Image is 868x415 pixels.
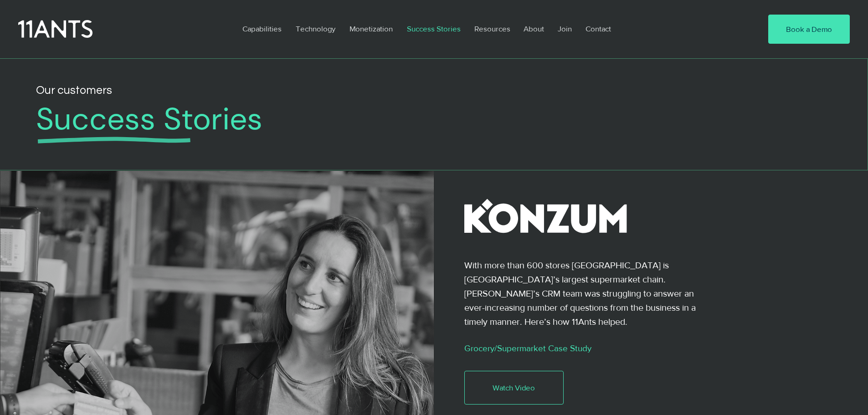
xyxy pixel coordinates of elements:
p: Technology [291,18,340,39]
p: Monetization [345,18,397,39]
a: Join [551,18,579,39]
a: Watch Video [464,371,564,405]
h1: Success Stories [36,101,780,138]
span: Watch Video [493,382,535,393]
a: About [517,18,551,39]
p: About [519,18,549,39]
a: Monetization [343,18,400,39]
a: Resources [467,18,517,39]
a: Grocery/Supermarket Case Study [464,343,591,353]
p: Success Stories [402,18,465,39]
a: Capabilities [236,18,289,39]
p: Contact [581,18,616,39]
p: With more than 600 stores [GEOGRAPHIC_DATA] is [GEOGRAPHIC_DATA]’s largest supermarket chain. [PE... [464,258,701,328]
a: Success Stories [400,18,467,39]
p: Capabilities [238,18,286,39]
p: Join [553,18,576,39]
nav: Site [236,18,740,39]
p: Resources [470,18,515,39]
a: Contact [579,18,619,39]
h2: Our customers [36,82,603,100]
span: Book a Demo [786,24,832,35]
a: Technology [289,18,343,39]
a: Book a Demo [768,15,850,44]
